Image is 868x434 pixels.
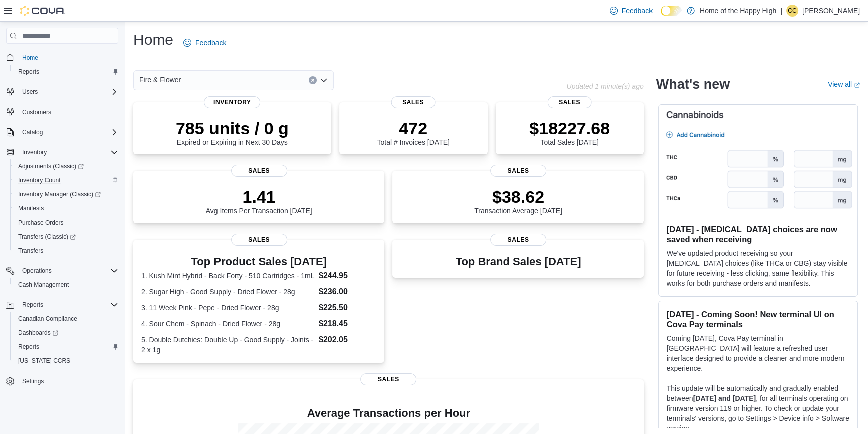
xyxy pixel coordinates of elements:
span: Inventory Count [18,176,61,184]
span: Reports [22,301,43,309]
button: Canadian Compliance [10,312,122,326]
span: Transfers (Classic) [14,231,118,243]
dt: 4. Sour Chem - Spinach - Dried Flower - 28g [141,319,315,329]
nav: Complex example [6,46,118,414]
a: Canadian Compliance [14,313,81,325]
button: Operations [2,264,122,278]
span: Users [22,88,38,96]
button: Inventory [2,145,122,159]
p: Home of the Happy High [700,5,776,17]
div: Transaction Average [DATE] [474,187,562,215]
img: Cova [20,6,65,16]
a: [US_STATE] CCRS [14,355,74,367]
span: Inventory Count [14,174,118,186]
span: Feedback [195,38,226,48]
span: Sales [360,373,416,385]
span: Customers [18,106,118,118]
span: Manifests [18,204,44,212]
a: Reports [14,341,43,353]
button: [US_STATE] CCRS [10,354,122,368]
button: Transfers [10,244,122,258]
dt: 2. Sugar High - Good Supply - Dried Flower - 28g [141,287,315,297]
a: View allExternal link [828,80,860,88]
button: Manifests [10,201,122,215]
div: Avg Items Per Transaction [DATE] [206,187,312,215]
span: Fire & Flower [139,74,181,86]
span: Users [18,86,118,98]
span: Sales [231,234,287,246]
span: Feedback [622,6,653,16]
p: This update will be automatically and gradually enabled between , for all terminals operating on ... [667,383,849,433]
span: Catalog [22,128,43,136]
span: Adjustments (Classic) [14,160,118,172]
span: [US_STATE] CCRS [18,357,70,365]
button: Open list of options [320,76,328,84]
span: Reports [18,299,118,311]
a: Inventory Count [14,174,65,186]
div: Total Sales [DATE] [529,118,610,146]
button: Catalog [2,125,122,139]
a: Reports [14,66,43,78]
span: Settings [18,375,118,387]
dd: $225.50 [319,302,376,314]
a: Dashboards [14,327,62,339]
span: Dashboards [18,329,58,337]
p: We've updated product receiving so your [MEDICAL_DATA] choices (like THCa or CBG) stay visible fo... [667,248,849,288]
span: Canadian Compliance [14,313,118,325]
span: Settings [22,377,44,385]
span: Transfers (Classic) [18,233,76,241]
button: Reports [18,299,47,311]
span: Inventory [18,146,118,158]
a: Transfers (Classic) [10,230,122,244]
h1: Home [133,30,173,50]
span: Purchase Orders [18,219,64,227]
a: Transfers [14,245,47,257]
p: Updated 1 minute(s) ago [566,82,643,90]
span: CC [788,5,796,17]
h3: Top Brand Sales [DATE] [456,256,581,268]
span: Operations [18,265,118,277]
div: Curtis Campbell [786,5,798,17]
a: Inventory Manager (Classic) [10,187,122,201]
a: Adjustments (Classic) [14,160,88,172]
span: Inventory [22,148,47,156]
a: Purchase Orders [14,216,68,229]
a: Customers [18,106,55,118]
div: Total # Invoices [DATE] [377,118,449,146]
a: Dashboards [10,326,122,340]
span: Customers [22,108,51,116]
span: Transfers [18,247,43,255]
dt: 3. 11 Week Pink - Pepe - Dried Flower - 28g [141,303,315,313]
h3: Top Product Sales [DATE] [141,256,376,268]
span: Sales [391,96,436,108]
span: Washington CCRS [14,355,118,367]
h4: Average Transactions per Hour [141,407,636,419]
button: Settings [2,374,122,388]
span: Cash Management [14,279,118,291]
span: Inventory Manager (Classic) [18,190,101,198]
button: Customers [2,105,122,119]
p: $18227.68 [529,118,610,138]
div: Expired or Expiring in Next 30 Days [176,118,289,146]
p: | [780,5,782,17]
span: Dashboards [14,327,118,339]
span: Adjustments (Classic) [18,162,84,170]
h2: What's new [656,76,730,92]
p: 785 units / 0 g [176,118,289,138]
svg: External link [854,82,860,88]
p: Coming [DATE], Cova Pay terminal in [GEOGRAPHIC_DATA] will feature a refreshed user interface des... [667,333,849,373]
button: Clear input [309,76,317,84]
p: 1.41 [206,187,312,207]
span: Cash Management [18,281,69,289]
span: Purchase Orders [14,216,118,229]
a: Adjustments (Classic) [10,159,122,173]
h3: [DATE] - [MEDICAL_DATA] choices are now saved when receiving [667,224,849,244]
dt: 5. Double Dutchies: Double Up - Good Supply - Joints - 2 x 1g [141,335,315,355]
dd: $244.95 [319,270,376,282]
a: Cash Management [14,279,73,291]
button: Cash Management [10,278,122,292]
button: Reports [2,298,122,312]
span: Reports [18,343,39,351]
span: Inventory [204,96,260,108]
